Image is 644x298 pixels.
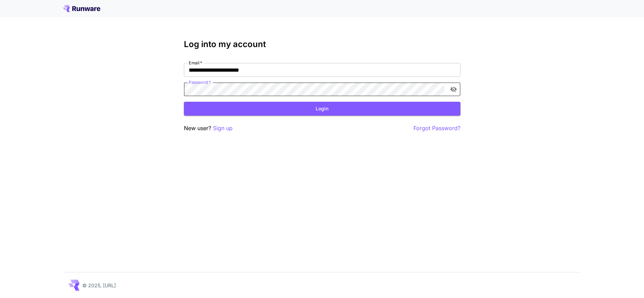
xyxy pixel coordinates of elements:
[189,79,211,85] label: Password
[184,102,460,116] button: Login
[413,124,460,133] button: Forgot Password?
[184,124,233,133] p: New user?
[184,39,460,49] h3: Log into my account
[213,124,233,133] button: Sign up
[189,60,202,66] label: Email
[447,83,460,96] button: toggle password visibility
[82,282,116,289] p: © 2025, [URL]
